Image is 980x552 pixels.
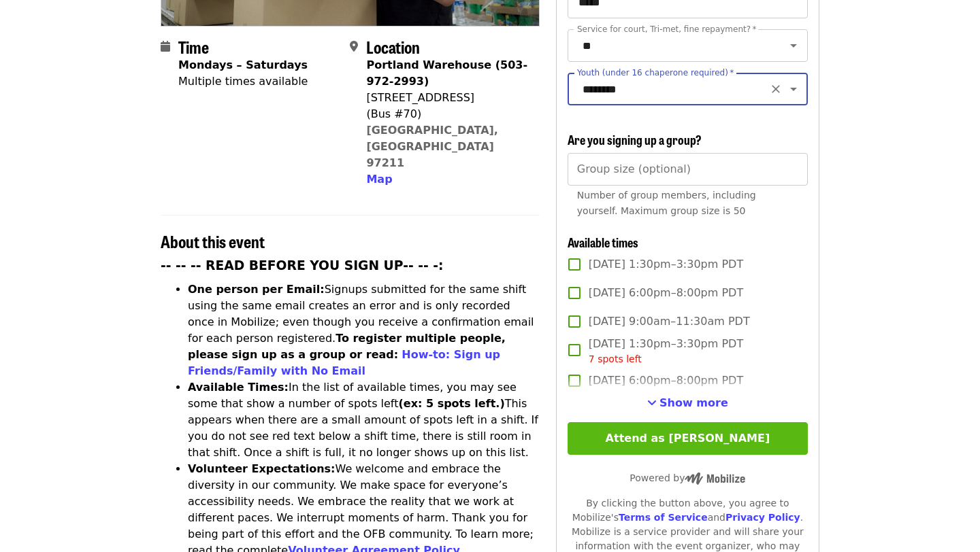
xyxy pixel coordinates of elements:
[589,285,743,301] span: [DATE] 6:00pm–8:00pm PDT
[659,396,728,409] span: Show more
[188,283,325,296] strong: One person per Email:
[188,332,506,361] strong: To register multiple people, please sign up as a group or read:
[577,190,756,216] span: Number of group members, including yourself. Maximum group size is 50
[568,131,702,148] span: Are you signing up a group?
[366,35,420,58] span: Location
[161,229,265,253] span: About this event
[178,58,308,71] strong: Mondays – Saturdays
[630,472,745,483] span: Powered by
[766,80,785,99] button: Clear
[161,40,170,53] i: calendar icon
[366,124,498,169] a: [GEOGRAPHIC_DATA], [GEOGRAPHIC_DATA] 97211
[619,512,708,523] a: Terms of Service
[647,395,728,411] button: See more timeslots
[589,336,743,366] span: [DATE] 1:30pm–3:30pm PDT
[188,281,540,379] li: Signups submitted for the same shift using the same email creates an error and is only recorded o...
[725,512,800,523] a: Privacy Policy
[577,25,757,33] label: Service for court, Tri-met, fine repayment?
[568,153,808,186] input: [object Object]
[568,233,638,251] span: Available times
[568,422,808,455] button: Attend as [PERSON_NAME]
[366,106,528,122] div: (Bus #70)
[784,36,803,55] button: Open
[589,353,642,364] span: 7 spots left
[366,90,528,106] div: [STREET_ADDRESS]
[589,373,743,389] span: [DATE] 6:00pm–8:00pm PDT
[685,472,745,485] img: Powered by Mobilize
[366,171,392,188] button: Map
[178,73,308,90] div: Multiple times available
[350,40,358,53] i: map-marker-alt icon
[161,258,444,273] strong: -- -- -- READ BEFORE YOU SIGN UP-- -- -:
[577,69,734,77] label: Youth (under 16 chaperone required)
[188,379,540,461] li: In the list of available times, you may see some that show a number of spots left This appears wh...
[366,58,527,88] strong: Portland Warehouse (503-972-2993)
[398,397,504,410] strong: (ex: 5 spots left.)
[188,381,289,394] strong: Available Times:
[188,462,336,475] strong: Volunteer Expectations:
[178,35,209,58] span: Time
[784,80,803,99] button: Open
[589,256,743,273] span: [DATE] 1:30pm–3:30pm PDT
[188,348,500,377] a: How-to: Sign up Friends/Family with No Email
[589,313,750,330] span: [DATE] 9:00am–11:30am PDT
[366,173,392,186] span: Map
